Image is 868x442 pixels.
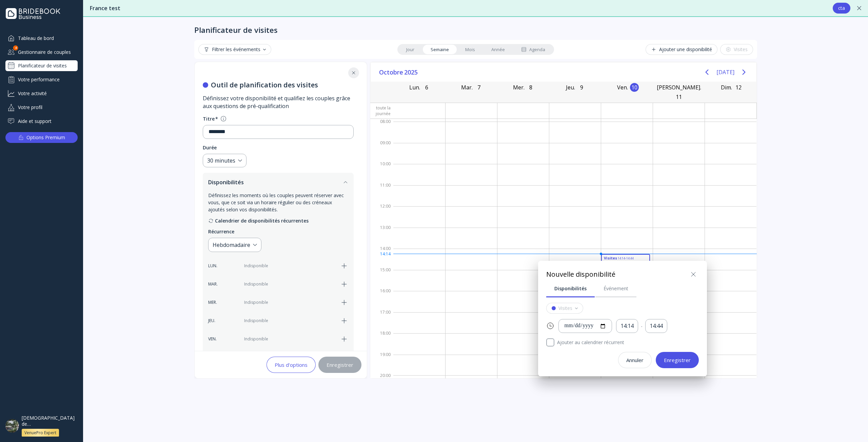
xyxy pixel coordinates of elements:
button: Annuler [618,352,652,368]
div: 14:44 [650,322,663,330]
label: Ajouter au calendrier récurrent [554,338,699,346]
div: Visites [558,306,572,311]
a: Disponibilités [546,280,595,297]
button: Visites [546,303,583,314]
div: Nouvelle disponibilité [546,270,615,279]
div: Annuler [626,357,644,363]
div: - [641,323,643,330]
div: Enregistrer [664,357,691,363]
div: 14:14 [620,322,634,330]
div: Événement [604,285,628,292]
button: Enregistrer [656,352,699,368]
a: Événement [595,280,636,297]
div: Disponibilités [554,285,587,292]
